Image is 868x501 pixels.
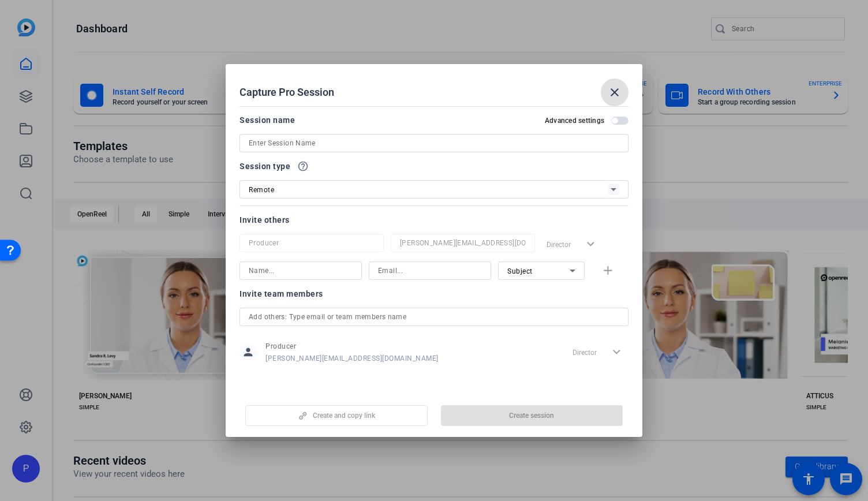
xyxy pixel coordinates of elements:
input: Enter Session Name [249,136,619,150]
mat-icon: close [608,85,622,99]
div: Invite team members [240,287,628,301]
input: Name... [249,264,353,278]
div: Session name [240,113,295,127]
span: Remote [249,186,274,194]
input: Email... [378,264,482,278]
span: Producer [265,342,439,351]
input: Name... [249,236,375,250]
h2: Advanced settings [545,116,604,125]
mat-icon: help_outline [297,160,309,172]
span: Subject [507,267,533,275]
span: Session type [240,159,290,173]
input: Add others: Type email or team members name [249,310,619,324]
div: Invite others [240,213,628,227]
input: Email... [400,236,526,250]
span: [PERSON_NAME][EMAIL_ADDRESS][DOMAIN_NAME] [265,354,439,363]
mat-icon: person [240,343,257,361]
div: Capture Pro Session [240,78,628,106]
